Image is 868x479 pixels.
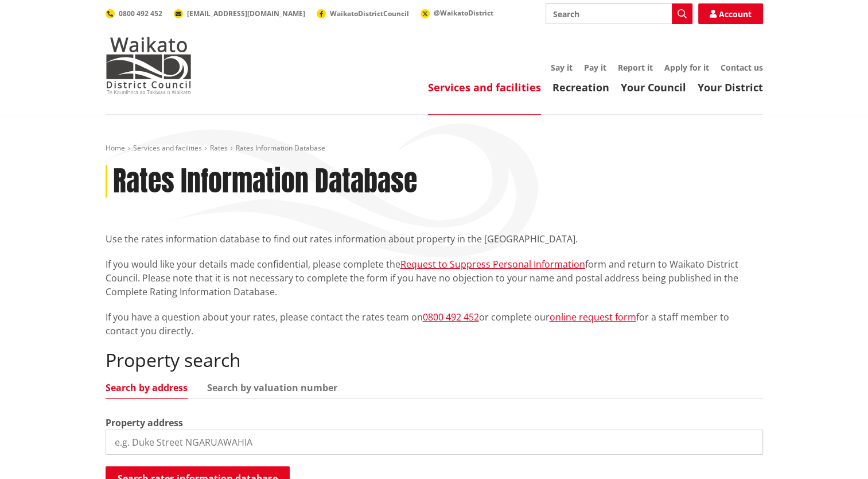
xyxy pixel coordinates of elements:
p: If you have a question about your rates, please contact the rates team on or complete our for a s... [106,310,763,338]
span: WaikatoDistrictCouncil [330,9,409,18]
a: Your Council [621,80,686,94]
a: Services and facilities [133,143,202,153]
a: Contact us [721,62,763,73]
a: Account [698,3,763,24]
a: WaikatoDistrictCouncil [317,9,409,18]
span: Rates Information Database [236,143,325,153]
h2: Property search [106,349,763,371]
h1: Rates Information Database [113,165,417,198]
a: @WaikatoDistrict [421,8,493,18]
span: [EMAIL_ADDRESS][DOMAIN_NAME] [187,9,305,18]
input: Search input [546,3,692,24]
iframe: Messenger Launcher [815,431,857,472]
a: Recreation [552,80,609,94]
nav: breadcrumb [106,144,763,153]
img: Waikato District Council - Te Kaunihera aa Takiwaa o Waikato [106,37,192,94]
a: Pay it [584,62,606,73]
label: Property address [106,416,183,430]
a: Say it [551,62,573,73]
p: If you would like your details made confidential, please complete the form and return to Waikato ... [106,257,763,299]
a: Home [106,143,125,153]
a: Request to Suppress Personal Information [400,258,585,271]
a: Report it [618,62,653,73]
a: Search by address [106,383,188,392]
a: online request form [550,311,636,323]
p: Use the rates information database to find out rates information about property in the [GEOGRAPHI... [106,232,763,246]
a: 0800 492 452 [423,311,479,323]
a: Rates [210,143,228,153]
a: Your District [698,80,763,94]
a: Apply for it [664,62,709,73]
span: 0800 492 452 [119,9,162,18]
a: 0800 492 452 [106,9,162,18]
a: [EMAIL_ADDRESS][DOMAIN_NAME] [174,9,305,18]
span: @WaikatoDistrict [434,8,493,18]
input: e.g. Duke Street NGARUAWAHIA [106,430,763,455]
a: Services and facilities [428,80,541,94]
a: Search by valuation number [207,383,337,392]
